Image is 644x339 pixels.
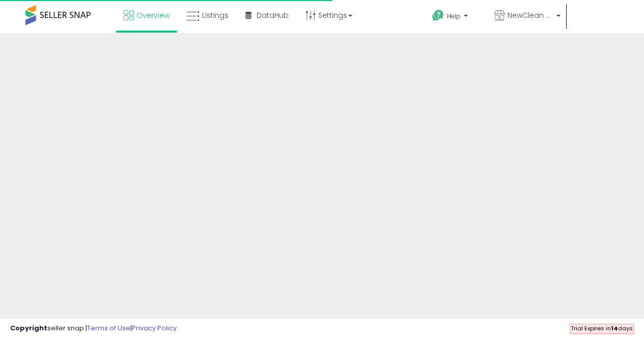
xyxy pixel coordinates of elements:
span: DataHub [257,10,289,20]
strong: Copyright [10,323,47,333]
b: 14 [611,324,618,332]
span: Help [447,12,461,20]
span: NewClean store [508,10,553,20]
a: Help [424,2,485,33]
span: Overview [136,10,170,20]
i: Get Help [432,9,444,22]
span: Trial Expires in days [571,324,633,332]
div: seller snap | | [10,324,177,333]
a: Terms of Use [87,323,130,333]
span: Listings [202,10,229,20]
a: Privacy Policy [132,323,177,333]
